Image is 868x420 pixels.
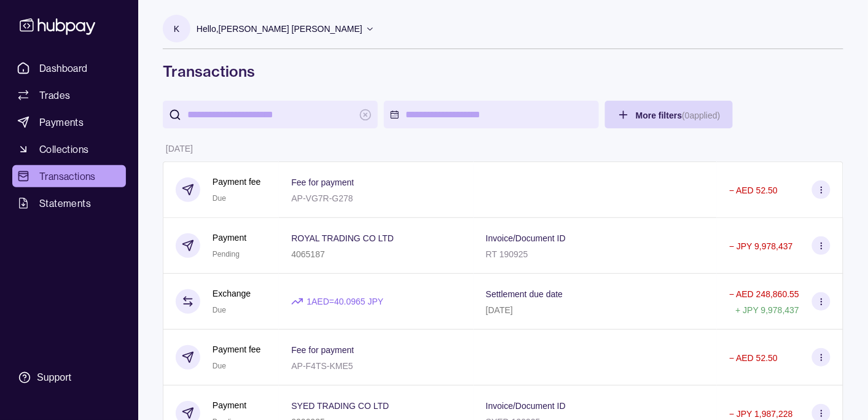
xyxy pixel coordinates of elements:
[486,249,528,259] p: RT 190925
[12,57,126,79] a: Dashboard
[39,88,70,103] span: Trades
[213,231,246,244] p: Payment
[729,241,793,251] p: − JPY 9,978,437
[213,343,261,356] p: Payment fee
[291,345,354,355] p: Fee for payment
[291,193,353,203] p: AP-VG7R-G278
[166,144,193,154] p: [DATE]
[39,115,84,130] span: Payments
[213,250,240,259] span: Pending
[213,287,251,300] p: Exchange
[39,169,96,184] span: Transactions
[729,409,793,419] p: − JPY 1,987,228
[729,353,778,363] p: − AED 52.50
[307,295,383,308] p: 1 AED = 40.0965 JPY
[291,233,394,243] p: ROYAL TRADING CO LTD
[37,371,71,384] div: Support
[682,111,720,120] p: ( 0 applied)
[39,196,91,211] span: Statements
[291,401,389,411] p: SYED TRADING CO LTD
[291,249,325,259] p: 4065187
[291,361,353,371] p: AP-F4TS-KME5
[174,22,179,36] p: K
[163,61,843,81] h1: Transactions
[486,289,563,299] p: Settlement due date
[12,138,126,160] a: Collections
[213,175,261,189] p: Payment fee
[736,305,800,315] p: + JPY 9,978,437
[39,61,88,76] span: Dashboard
[12,165,126,187] a: Transactions
[213,399,246,412] p: Payment
[12,84,126,106] a: Trades
[486,305,513,315] p: [DATE]
[12,111,126,133] a: Payments
[729,289,799,299] p: − AED 248,860.55
[187,101,353,128] input: search
[213,306,226,314] span: Due
[486,233,566,243] p: Invoice/Document ID
[636,111,721,120] span: More filters
[486,401,566,411] p: Invoice/Document ID
[39,142,88,157] span: Collections
[213,362,226,370] span: Due
[213,194,226,203] span: Due
[605,101,733,128] button: More filters(0applied)
[12,365,126,391] a: Support
[197,22,362,36] p: Hello, [PERSON_NAME] [PERSON_NAME]
[291,177,354,187] p: Fee for payment
[729,185,778,195] p: − AED 52.50
[12,192,126,214] a: Statements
